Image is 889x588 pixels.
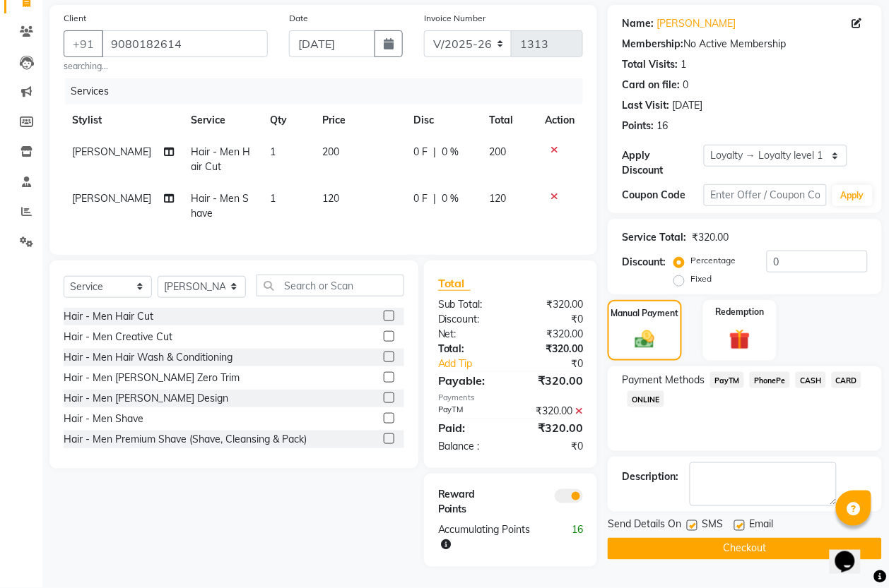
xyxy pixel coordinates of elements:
[314,104,405,136] th: Price
[715,306,764,318] label: Redemption
[723,327,757,353] img: _gift.svg
[442,145,459,160] span: 0 %
[622,16,654,31] div: Name:
[511,439,594,454] div: ₹0
[511,404,594,419] div: ₹320.00
[64,309,153,324] div: Hair - Men Hair Cut
[64,371,240,385] div: Hair - Men [PERSON_NAME] Zero Trim
[511,419,594,436] div: ₹320.00
[690,272,712,285] label: Fixed
[622,255,666,270] div: Discount:
[830,532,875,574] iframe: chat widget
[322,145,339,158] span: 200
[629,328,661,351] img: _cash.svg
[191,192,249,220] span: Hair - Men Shave
[657,16,736,31] a: [PERSON_NAME]
[622,98,669,113] div: Last Visit:
[64,350,232,365] div: Hair - Men Hair Wash & Conditioning
[511,372,594,389] div: ₹320.00
[64,330,172,344] div: Hair - Men Creative Cut
[511,297,594,312] div: ₹320.00
[289,12,308,25] label: Date
[622,230,686,245] div: Service Total:
[489,145,506,158] span: 200
[511,327,594,342] div: ₹320.00
[428,523,553,553] div: Accumulating Points
[622,78,680,92] div: Card on file:
[489,192,506,205] span: 120
[433,145,436,160] span: |
[749,517,773,535] span: Email
[657,119,668,133] div: 16
[704,184,827,206] input: Enter Offer / Coupon Code
[428,297,511,312] div: Sub Total:
[64,104,182,136] th: Stylist
[270,145,276,158] span: 1
[710,372,744,388] span: PayTM
[690,254,736,267] label: Percentage
[424,12,485,25] label: Invoice Number
[536,104,583,136] th: Action
[622,148,704,178] div: Apply Discount
[438,392,583,404] div: Payments
[796,372,826,388] span: CASH
[438,276,471,291] span: Total
[428,372,511,389] div: Payable:
[413,191,428,206] span: 0 F
[428,439,511,454] div: Balance :
[524,356,594,371] div: ₹0
[608,517,681,535] span: Send Details On
[622,119,654,133] div: Points:
[628,391,664,407] span: ONLINE
[622,373,705,388] span: Payment Methods
[428,419,511,436] div: Paid:
[64,432,307,447] div: Hair - Men Premium Shave (Shave, Cleansing & Pack)
[608,538,882,560] button: Checkout
[702,517,723,535] span: SMS
[405,104,481,136] th: Disc
[611,307,679,320] label: Manual Payment
[428,356,524,371] a: Add Tip
[64,30,103,57] button: +91
[622,37,683,52] div: Membership:
[64,60,268,73] small: searching...
[511,312,594,327] div: ₹0
[413,145,428,160] span: 0 F
[442,191,459,206] span: 0 %
[261,104,314,136] th: Qty
[64,12,86,25] label: Client
[832,372,862,388] span: CARD
[428,342,511,356] div: Total:
[65,78,594,104] div: Services
[64,412,143,426] div: Hair - Men Shave
[552,523,594,553] div: 16
[622,37,868,52] div: No Active Membership
[428,488,511,517] div: Reward Points
[511,342,594,356] div: ₹320.00
[672,98,702,113] div: [DATE]
[832,185,873,206] button: Apply
[750,372,790,388] span: PhonePe
[428,312,511,327] div: Discount:
[622,188,704,203] div: Coupon Code
[428,404,511,419] div: PayTM
[64,391,228,406] div: Hair - Men [PERSON_NAME] Design
[182,104,261,136] th: Service
[257,275,404,296] input: Search or Scan
[622,469,678,484] div: Description:
[433,191,436,206] span: |
[72,192,151,205] span: [PERSON_NAME]
[322,192,339,205] span: 120
[270,192,276,205] span: 1
[191,145,250,173] span: Hair - Men Hair Cut
[683,78,688,92] div: 0
[428,327,511,342] div: Net:
[481,104,536,136] th: Total
[692,230,729,245] div: ₹320.00
[102,30,268,57] input: Search by Name/Mobile/Email/Code
[681,57,686,72] div: 1
[622,57,678,72] div: Total Visits:
[72,145,151,158] span: [PERSON_NAME]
